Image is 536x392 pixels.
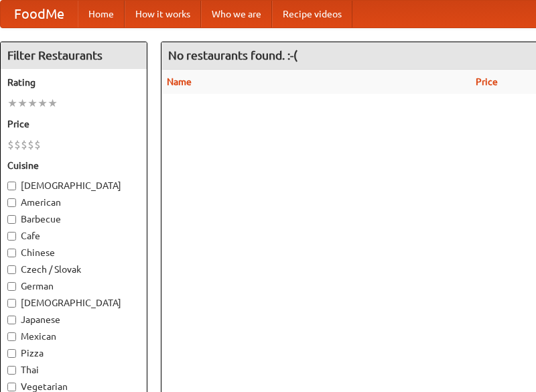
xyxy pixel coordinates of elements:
a: FoodMe [1,1,78,27]
label: German [7,279,140,293]
label: American [7,196,140,209]
input: Chinese [7,249,16,257]
h5: Rating [7,76,140,89]
label: Chinese [7,246,140,259]
label: Czech / Slovak [7,263,140,276]
a: Name [167,76,192,87]
li: $ [14,137,21,152]
input: Mexican [7,332,16,341]
li: $ [34,137,41,152]
label: Pizza [7,346,140,360]
li: ★ [38,96,48,111]
a: Recipe videos [272,1,352,27]
label: Barbecue [7,212,140,226]
input: Cafe [7,232,16,241]
label: Thai [7,363,140,377]
label: Cafe [7,229,140,243]
input: American [7,198,16,207]
li: $ [21,137,27,152]
h4: Filter Restaurants [1,42,147,69]
input: Pizza [7,349,16,358]
a: Price [476,76,498,87]
input: Japanese [7,316,16,324]
a: Who we are [201,1,272,27]
h5: Cuisine [7,159,140,172]
label: Mexican [7,330,140,343]
label: [DEMOGRAPHIC_DATA] [7,296,140,310]
li: $ [7,137,14,152]
input: German [7,282,16,291]
a: How it works [125,1,201,27]
input: Barbecue [7,215,16,224]
a: Home [78,1,125,27]
li: $ [27,137,34,152]
input: [DEMOGRAPHIC_DATA] [7,182,16,190]
input: [DEMOGRAPHIC_DATA] [7,299,16,308]
li: ★ [27,96,38,111]
input: Czech / Slovak [7,265,16,274]
li: ★ [48,96,58,111]
li: ★ [17,96,27,111]
ng-pluralize: No restaurants found. :-( [168,49,297,62]
input: Thai [7,366,16,375]
li: ★ [7,96,17,111]
h5: Price [7,117,140,131]
label: Japanese [7,313,140,326]
label: [DEMOGRAPHIC_DATA] [7,179,140,192]
input: Vegetarian [7,383,16,391]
